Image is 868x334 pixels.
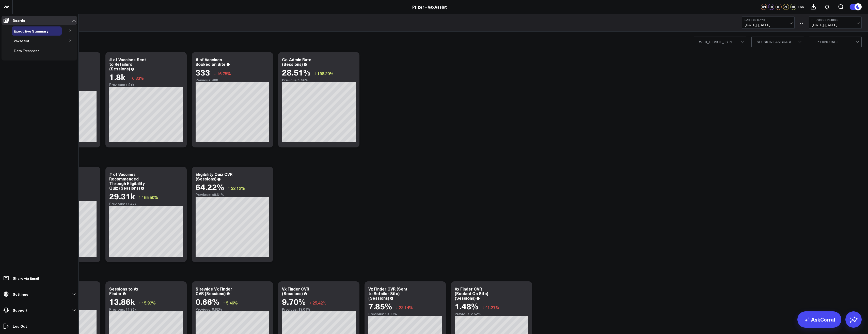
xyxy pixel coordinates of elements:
span: ↓ [309,299,311,306]
span: 15.97% [142,300,156,306]
div: Vx Finder CVR (Booked On Site) (Sessions) [455,286,488,301]
div: 333 [196,68,210,77]
div: Vx Finder CVR (Sent to Retailer Site) (Sessions) [368,286,407,301]
div: Sitewide Vx Finder CVR (Sessions) [196,286,232,296]
span: ↓ [129,75,131,81]
p: Boards [13,18,25,22]
span: 32.12% [231,185,245,191]
b: Previous Period [812,18,859,21]
span: ↑ [139,299,141,306]
span: 5.46% [226,300,238,306]
span: [DATE] - [DATE] [812,23,859,27]
div: 28.51% [282,68,310,77]
div: 7.85% [368,301,392,311]
div: KD [790,4,796,10]
div: 1.8k [109,72,125,81]
a: Executive Summary [14,29,49,33]
div: Previous: 48.61% [196,193,269,197]
span: ↓ [214,70,216,77]
p: Share via Email [13,276,39,280]
div: SF [776,4,782,10]
span: 16.75% [217,71,231,76]
div: # of Vaccines Recommended Through Eligibility Quiz (Sessions) [109,171,145,191]
a: VaxAssist [14,39,29,43]
div: 9.70% [282,297,306,306]
a: Pfizer - VaxAssist [412,4,447,10]
div: Sessions to Vx Finder [109,286,138,296]
span: 198.20% [317,71,334,76]
a: AskCorral [797,311,841,328]
div: Co-Admin Rate (Sessions) [282,57,311,67]
div: 13.86k [109,297,135,306]
div: Eligibility Quiz CVR (Sessions) [196,171,232,181]
span: 41.27% [485,305,499,310]
div: AF [783,4,789,10]
div: Previous: 10.09% [368,312,442,316]
span: ↑ [223,299,225,306]
div: Previous: 2.52% [455,312,528,316]
span: Executive Summary [14,28,49,34]
span: 155.50% [142,194,158,200]
button: Previous Period[DATE]-[DATE] [809,17,862,29]
a: Data Freshness [14,49,39,53]
p: Settings [13,292,28,296]
button: +66 [798,4,804,10]
div: 29.31k [109,191,135,201]
span: ↓ [396,304,398,311]
span: Data Freshness [14,48,39,53]
div: Previous: 1.81k [109,83,183,87]
span: ↑ [139,194,141,201]
div: # of Vaccines Booked on Site [196,57,226,67]
div: Previous: 0.62% [196,307,269,311]
a: Log Out [2,322,77,331]
div: 1.48% [455,301,478,311]
span: 25.42% [312,300,326,306]
p: Support [13,308,27,312]
span: + 66 [798,5,804,9]
span: ↑ [228,185,230,191]
div: Previous: 9.56% [282,78,356,82]
div: Previous: 11.47k [109,202,183,206]
span: 22.14% [399,305,413,310]
div: 64.22% [196,182,224,191]
div: Previous: 13.01% [282,307,356,311]
span: ↑ [314,70,316,77]
div: Vx Finder CVR (Sessions) [282,286,309,296]
span: ↓ [482,304,484,311]
div: # of Vaccines Sent to Retailers (Sessions) [109,57,146,71]
div: Previous: 11.95k [109,307,183,311]
span: 0.33% [132,75,144,81]
button: Last 30 Days[DATE]-[DATE] [742,17,795,29]
div: CN [761,4,767,10]
b: Last 30 Days [745,18,792,21]
div: VS [797,21,806,24]
div: Previous: 400 [196,78,269,82]
p: Log Out [13,324,27,328]
div: 0.66% [196,297,219,306]
div: CS [768,4,774,10]
span: [DATE] - [DATE] [745,23,792,27]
